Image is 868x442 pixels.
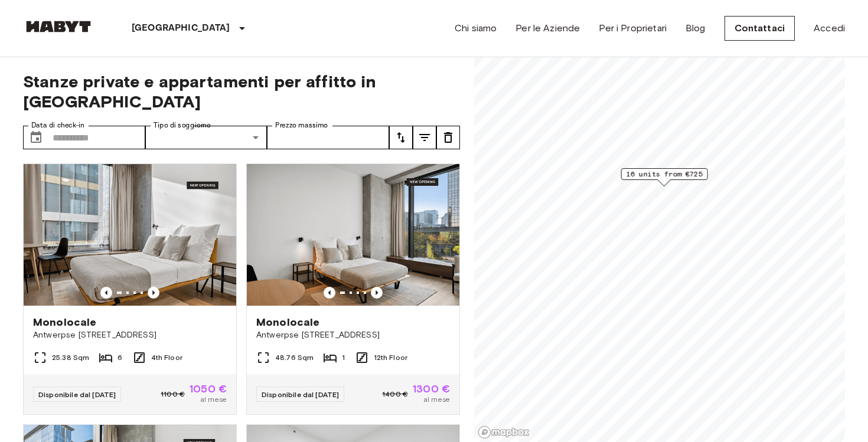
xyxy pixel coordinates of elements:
button: Previous image [148,287,159,299]
span: Monolocale [33,315,97,329]
span: Stanze private e appartamenti per affitto in [GEOGRAPHIC_DATA] [23,71,460,112]
span: Antwerpse [STREET_ADDRESS] [256,329,450,341]
span: 1100 € [161,389,185,400]
span: Antwerpse [STREET_ADDRESS] [33,329,227,341]
p: [GEOGRAPHIC_DATA] [132,21,230,35]
span: Disponibile dal [DATE] [262,390,339,399]
span: 6 [118,352,122,363]
span: 12th Floor [374,352,408,363]
label: Data di check-in [31,120,84,130]
img: Habyt [23,21,94,32]
span: Monolocale [256,315,320,329]
span: 16 units from €725 [626,169,703,179]
label: Tipo di soggiorno [154,120,211,130]
a: Mapbox logo [478,425,530,439]
img: Marketing picture of unit BE-23-003-012-001 [24,164,236,306]
button: Previous image [371,287,383,299]
button: Choose date [24,126,48,149]
span: 1050 € [190,384,227,394]
span: al mese [423,394,450,405]
button: Previous image [100,287,112,299]
img: Marketing picture of unit BE-23-003-048-001 [247,164,459,306]
span: 48.76 Sqm [275,352,314,363]
a: Per le Aziende [515,21,580,35]
a: Contattaci [725,16,795,41]
a: Per i Proprietari [599,21,667,35]
label: Prezzo massimo [275,120,328,130]
span: 4th Floor [151,352,182,363]
span: 25.38 Sqm [52,352,89,363]
a: Accedi [814,21,845,35]
a: Chi siamo [455,21,497,35]
button: Previous image [324,287,335,299]
span: 1400 € [382,389,408,400]
a: Marketing picture of unit BE-23-003-048-001Previous imagePrevious imageMonolocaleAntwerpse [STREE... [246,163,460,415]
a: Marketing picture of unit BE-23-003-012-001Previous imagePrevious imageMonolocaleAntwerpse [STREE... [23,163,237,415]
span: 1300 € [413,384,450,394]
span: 1 [342,352,345,363]
a: Blog [686,21,706,35]
span: Disponibile dal [DATE] [38,390,116,399]
button: tune [436,126,460,149]
div: Map marker [621,168,708,186]
span: al mese [200,394,227,405]
button: tune [389,126,413,149]
button: tune [413,126,436,149]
